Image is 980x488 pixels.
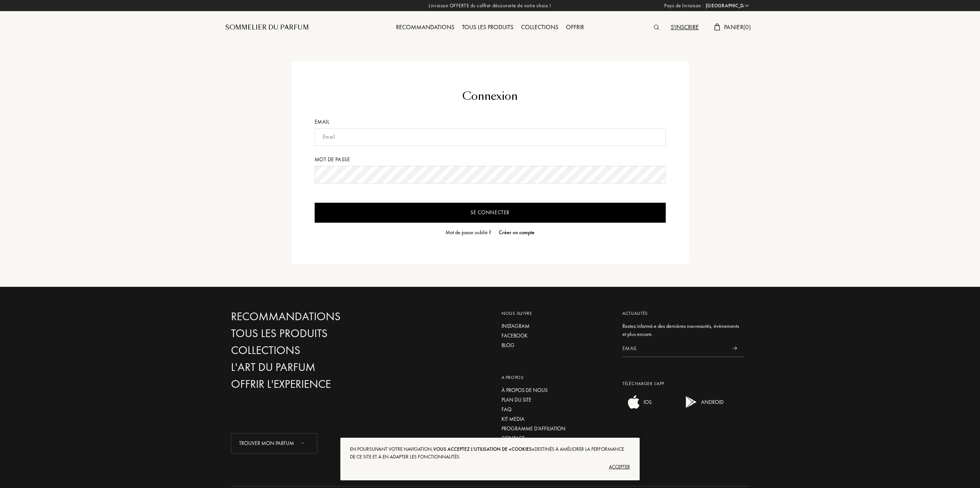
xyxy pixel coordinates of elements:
span: Panier ( 0 ) [724,23,751,31]
a: Kit media [502,415,611,423]
a: ios appIOS [622,404,652,411]
img: android app [684,394,699,410]
span: Pays de livraison : [664,2,704,10]
a: Contact [502,434,611,442]
div: IOS [642,394,652,410]
a: À propos de nous [502,386,611,394]
a: Recommandations [392,23,458,31]
div: Accepter [350,461,630,473]
a: Collections [231,344,396,357]
div: Collections [517,23,562,33]
input: Email [622,340,726,357]
a: Tous les produits [231,327,396,340]
div: Trouver mon parfum [231,433,317,453]
a: Programme d’affiliation [502,425,611,433]
div: Connexion [315,88,666,104]
a: Blog [502,341,611,349]
div: Créer un compte [499,228,535,237]
div: S'inscrire [667,23,703,33]
div: Télécharger L’app [622,380,743,387]
span: vous acceptez l'utilisation de «cookies» [433,446,535,452]
a: Sommelier du Parfum [225,23,309,32]
div: ANDROID [699,394,724,410]
a: Créer un compte [495,228,535,237]
div: Recommandations [392,23,458,33]
div: Mot de passe oublié ? [445,228,491,237]
a: Collections [517,23,562,31]
div: En poursuivant votre navigation, destinés à améliorer la performance de ce site et à en adapter l... [350,445,630,461]
input: Se connecter [315,203,666,223]
a: Tous les produits [458,23,517,31]
a: L'Art du Parfum [231,361,396,374]
a: FAQ [502,405,611,414]
div: Actualités [622,310,743,317]
a: S'inscrire [667,23,703,31]
a: Facebook [502,332,611,340]
a: Recommandations [231,310,396,323]
div: Restez informé.e des dernières nouveautés, évènements et plus encore. [622,322,743,338]
div: Email [315,118,666,126]
a: Instagram [502,322,611,330]
div: Offrir [562,23,588,33]
img: search_icn.svg [654,25,659,30]
div: Mot de passe [315,155,666,164]
img: news_send.svg [732,346,737,350]
a: Offrir [562,23,588,31]
div: animation [299,435,314,450]
div: Nous suivre [502,310,611,317]
a: android appANDROID [680,404,724,411]
input: Email [315,128,666,146]
div: Tous les produits [458,23,517,33]
a: Plan du site [502,396,611,404]
a: Offrir l'experience [231,377,396,391]
img: ios app [626,394,642,410]
img: cart.svg [714,23,720,30]
div: A propos [502,374,611,381]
